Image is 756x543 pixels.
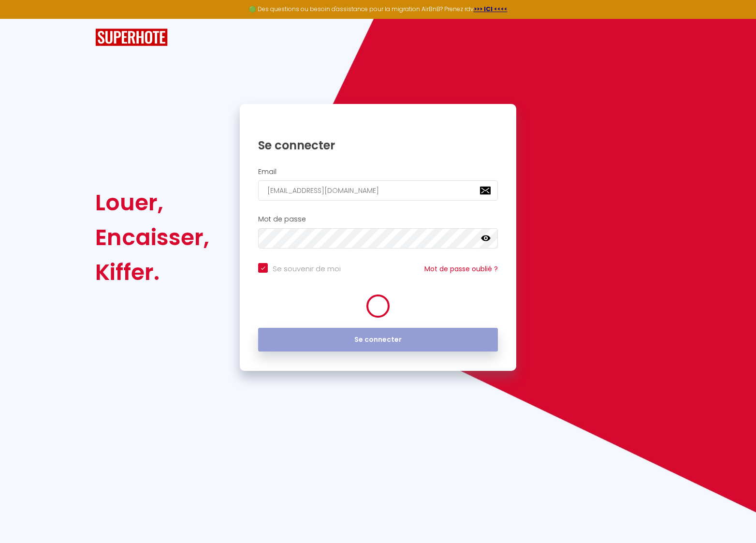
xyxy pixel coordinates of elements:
[258,215,498,223] h2: Mot de passe
[95,29,168,46] img: SuperHote logo
[95,185,209,220] div: Louer,
[95,255,209,290] div: Kiffer.
[258,180,498,201] input: Ton Email
[95,220,209,255] div: Encaisser,
[258,328,498,352] button: Se connecter
[258,138,498,153] h1: Se connecter
[258,168,498,176] h2: Email
[424,264,498,274] a: Mot de passe oublié ?
[474,5,508,13] a: >>> ICI <<<<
